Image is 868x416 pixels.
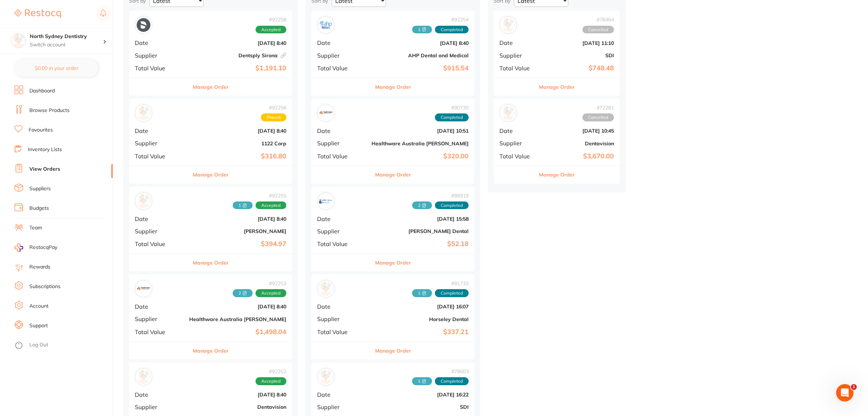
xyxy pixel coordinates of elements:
a: Team [29,224,42,232]
b: Dentavision [541,141,614,146]
img: SDI [319,370,333,384]
div: Dentsply Sirona#92258AcceptedDate[DATE] 8:40SupplierDentsply SironaTotal Value$1,191.10Manage Order [129,11,292,96]
span: Received [412,201,432,209]
a: Dashboard [29,87,55,95]
b: SDI [371,404,469,410]
b: AHP Dental and Medical [371,53,469,58]
b: $52.18 [371,240,469,248]
b: [DATE] 11:10 [541,40,614,46]
b: $748.48 [541,65,614,72]
span: Accepted [256,289,286,297]
span: Completed [435,377,469,385]
img: Restocq Logo [14,9,61,18]
b: SDI [541,53,614,58]
b: $337.21 [371,328,469,336]
b: [DATE] 8:40 [189,304,286,309]
button: Manage Order [539,78,575,96]
b: [DATE] 10:45 [541,128,614,134]
div: Healthware Australia Ridley#922532 AcceptedDate[DATE] 8:40SupplierHealthware Australia [PERSON_NA... [129,274,292,359]
img: Henry Schein Halas [137,194,150,208]
span: Completed [435,113,469,121]
a: Subscriptions [29,283,61,290]
a: Budgets [29,205,49,212]
button: $0.00 in your order [14,59,98,77]
span: Total Value [317,329,366,335]
span: # 92252 [256,369,286,374]
span: Supplier [135,404,183,410]
img: Dentavision [137,370,150,384]
span: Completed [435,201,469,209]
span: Total Value [499,153,536,159]
span: # 78464 [582,17,614,22]
span: Supplier [135,52,183,59]
span: Placed [261,113,286,121]
span: # 78603 [412,369,469,374]
b: $1,191.10 [189,65,286,72]
span: # 81733 [412,280,469,286]
span: Date [135,391,183,398]
span: # 92254 [412,17,469,22]
a: Restocq Logo [14,5,61,22]
span: Date [499,128,536,134]
b: [DATE] 8:40 [371,40,469,46]
span: Date [135,216,183,222]
img: Healthware Australia Ridley [137,282,150,296]
span: # 92255 [233,193,286,199]
span: Received [412,26,432,34]
span: Supplier [499,52,536,59]
span: Supplier [317,228,366,234]
b: [DATE] 10:51 [371,128,469,134]
span: Date [317,128,366,134]
span: Received [233,289,253,297]
span: # 88919 [412,193,469,199]
b: Dentavision [189,404,286,410]
img: North Sydney Dentistry [11,33,26,48]
button: Manage Order [375,78,411,96]
b: [DATE] 15:58 [371,216,469,222]
span: Accepted [256,377,286,385]
b: $915.54 [371,65,469,72]
button: Log Out [14,340,111,351]
span: Date [317,39,366,46]
span: # 92258 [256,17,286,22]
b: [PERSON_NAME] Dental [371,228,469,234]
span: Total Value [317,241,366,247]
a: Inventory Lists [28,146,62,153]
span: Completed [435,289,469,297]
p: Switch account [30,41,103,49]
img: 1122 Corp [137,106,150,120]
button: Manage Order [193,342,229,359]
span: # 72281 [582,105,614,111]
a: Support [29,322,48,329]
span: RestocqPay [29,244,57,251]
b: $320.00 [371,153,469,160]
h4: North Sydney Dentistry [30,33,103,40]
b: [PERSON_NAME] [189,228,286,234]
span: Date [317,303,366,310]
b: Healthware Australia [PERSON_NAME] [189,316,286,322]
span: # 90730 [435,105,469,111]
span: Total Value [135,153,183,159]
iframe: Intercom live chat [836,384,854,402]
span: Date [135,128,183,134]
span: Date [317,216,366,222]
span: Supplier [317,316,366,322]
span: Date [135,39,183,46]
img: RestocqPay [14,244,23,252]
span: Cancelled [582,26,614,34]
img: SDI [501,18,515,32]
a: Favourites [29,126,53,134]
button: Manage Order [375,342,411,359]
img: Erskine Dental [319,194,333,208]
b: [DATE] 16:22 [371,392,469,398]
span: Supplier [317,140,366,146]
button: Manage Order [375,166,411,183]
span: Received [412,289,432,297]
button: Manage Order [193,166,229,183]
span: Total Value [317,65,366,71]
span: # 92253 [233,280,286,286]
span: Received [412,377,432,385]
b: 1122 Corp [189,141,286,146]
b: [DATE] 8:40 [189,128,286,134]
b: Horseley Dental [371,316,469,322]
